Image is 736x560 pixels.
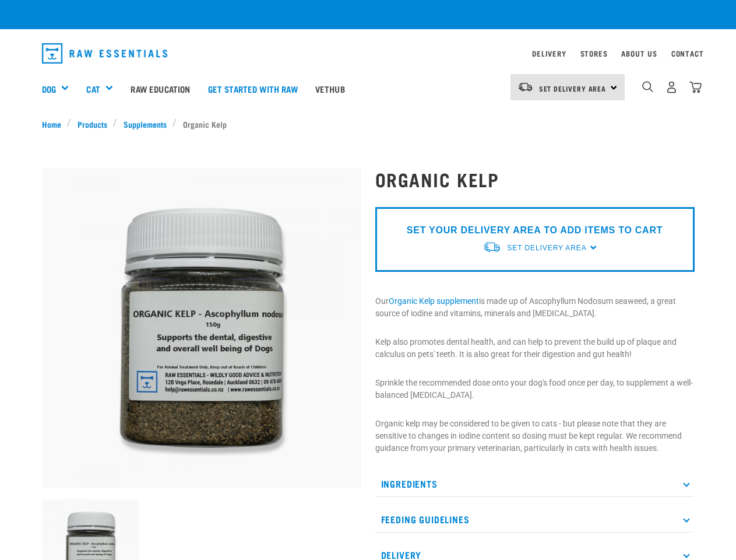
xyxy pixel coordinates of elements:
[375,418,695,454] p: Organic kelp may be considered to be given to cats - but please note that they are sensitive to c...
[375,169,695,190] h1: Organic Kelp
[642,81,653,92] img: home-icon-1@2x.png
[407,223,663,237] p: SET YOUR DELIVERY AREA TO ADD ITEMS TO CART
[375,506,695,533] p: Feeding Guidelines
[375,471,695,497] p: Ingredients
[665,81,678,93] img: user.png
[86,82,100,96] a: Cat
[307,65,354,112] a: Vethub
[507,244,586,252] span: Set Delivery Area
[42,118,695,130] nav: breadcrumbs
[389,296,479,306] a: Organic Kelp supplement
[71,118,113,130] a: Products
[42,82,56,96] a: Dog
[483,241,501,253] img: van-moving.png
[122,65,199,112] a: Raw Education
[517,82,533,92] img: van-moving.png
[532,51,566,55] a: Delivery
[580,51,608,55] a: Stores
[375,295,695,320] p: Our is made up of Ascophyllum Nodosum seaweed, a great source of iodine and vitamins, minerals an...
[42,168,361,488] img: 10870
[42,43,168,64] img: Raw Essentials Logo
[117,118,172,130] a: Supplements
[375,336,695,360] p: Kelp also promotes dental health, and can help to prevent the build up of plaque and calculus on ...
[375,377,695,401] p: Sprinkle the recommended dose onto your dog's food once per day, to supplement a well-balanced [M...
[621,51,657,55] a: About Us
[33,38,704,68] nav: dropdown navigation
[42,118,68,130] a: Home
[199,65,307,112] a: Get started with Raw
[539,86,607,90] span: Set Delivery Area
[689,81,702,93] img: home-icon@2x.png
[671,51,704,55] a: Contact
